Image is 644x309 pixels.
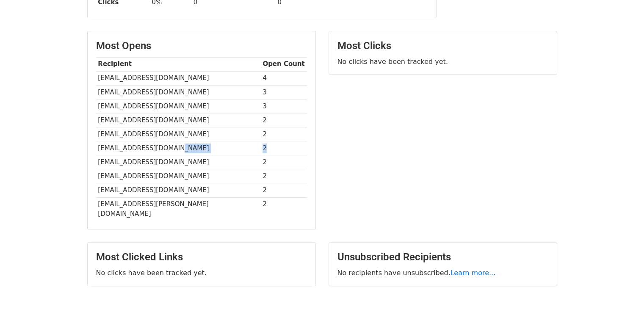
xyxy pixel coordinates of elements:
[96,71,261,85] td: [EMAIL_ADDRESS][DOMAIN_NAME]
[261,99,307,113] td: 3
[261,127,307,141] td: 2
[261,71,307,85] td: 4
[96,85,261,99] td: [EMAIL_ADDRESS][DOMAIN_NAME]
[261,113,307,127] td: 2
[96,127,261,141] td: [EMAIL_ADDRESS][DOMAIN_NAME]
[96,183,261,197] td: [EMAIL_ADDRESS][DOMAIN_NAME]
[96,155,261,169] td: [EMAIL_ADDRESS][DOMAIN_NAME]
[96,141,261,155] td: [EMAIL_ADDRESS][DOMAIN_NAME]
[261,85,307,99] td: 3
[337,251,548,263] h3: Unsubscribed Recipients
[261,155,307,169] td: 2
[96,169,261,183] td: [EMAIL_ADDRESS][DOMAIN_NAME]
[337,57,548,66] p: No clicks have been tracked yet.
[261,197,307,221] td: 2
[96,40,307,52] h3: Most Opens
[261,57,307,71] th: Open Count
[96,57,261,71] th: Recipient
[96,113,261,127] td: [EMAIL_ADDRESS][DOMAIN_NAME]
[96,251,307,263] h3: Most Clicked Links
[261,183,307,197] td: 2
[337,268,548,277] p: No recipients have unsubscribed.
[602,268,644,309] iframe: Chat Widget
[261,169,307,183] td: 2
[96,99,261,113] td: [EMAIL_ADDRESS][DOMAIN_NAME]
[261,141,307,155] td: 2
[96,268,307,277] p: No clicks have been tracked yet.
[337,40,548,52] h3: Most Clicks
[451,269,496,277] a: Learn more...
[96,197,261,221] td: [EMAIL_ADDRESS][PERSON_NAME][DOMAIN_NAME]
